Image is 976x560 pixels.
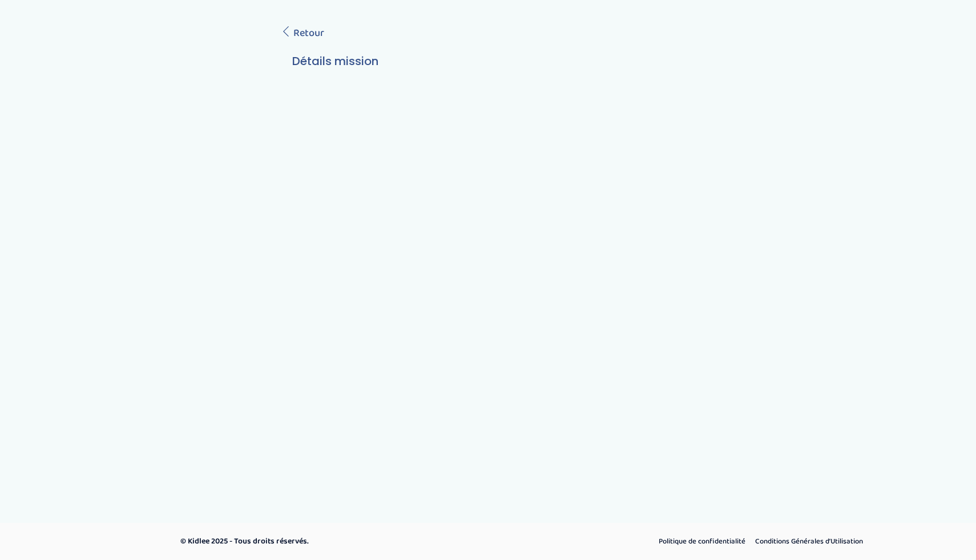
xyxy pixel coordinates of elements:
[751,534,867,549] a: Conditions Générales d’Utilisation
[180,535,537,547] p: © Kidlee 2025 - Tous droits réservés.
[293,25,324,41] span: Retour
[655,534,749,549] a: Politique de confidentialité
[281,25,324,41] a: Retour
[292,53,920,70] h3: Détails mission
